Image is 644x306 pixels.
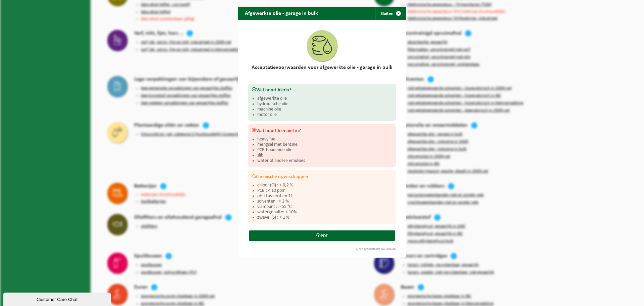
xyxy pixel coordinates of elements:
a: PDF [249,230,395,241]
li: PCB-houdende olie [257,147,392,153]
button: Sluiten [375,7,405,20]
div: Onze productcode:04-000286 [245,248,399,251]
li: slib [257,153,392,158]
iframe: chat widget [3,291,112,306]
li: heavy fuel [257,137,392,142]
li: machine olie [257,107,392,112]
li: water of andere emulsies [257,158,392,164]
li: mengsel met benzine [257,142,392,147]
li: motor olie [257,112,392,118]
li: watergehalte: < 10% [257,210,392,215]
h2: Acceptatievoorwaarden voor afgewerkte olie - garage in bulk [248,65,396,70]
h3: Wat hoort hierin? [252,87,392,93]
li: pH : tussen 4 en 11 [257,193,392,199]
li: hydraulische olie [257,101,392,107]
h3: Wat hoort hier niet in? [252,128,392,133]
h3: Chemische eigenschappen [252,174,392,179]
h2: Afgewerkte olie - garage in bulk [238,7,325,19]
li: chloor (Cl) : < 0,2 % [257,183,392,188]
li: vlampunt : > 55 °C [257,204,392,210]
li: zwavel (S) : < 1 % [257,215,392,220]
li: PCB : < 10 ppm [257,188,392,193]
li: afgewerkte olie [257,96,392,101]
li: solventen : < 2 % [257,199,392,204]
